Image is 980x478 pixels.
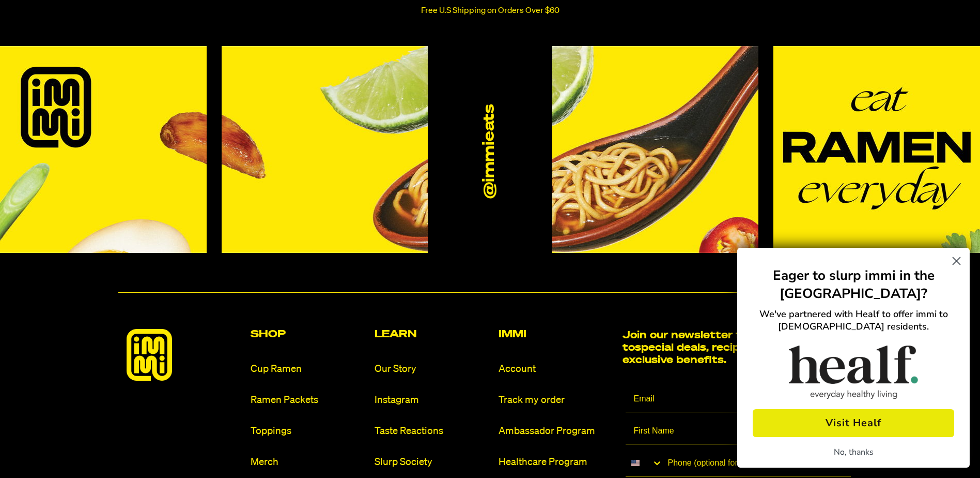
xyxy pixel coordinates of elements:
[421,6,559,16] p: Free U.S Shipping on Orders Over $60
[759,308,948,333] span: We've partnered with Healf to offer immi to [DEMOGRAPHIC_DATA] residents.
[375,455,490,469] a: Slurp Society
[499,329,614,339] h2: Immi
[663,451,851,476] input: Phone (optional for secret deals)
[753,409,954,437] button: Visit Healf
[251,362,366,376] a: Cup Ramen
[626,419,851,444] input: First Name
[251,424,366,438] a: Toppings
[623,329,801,366] h2: Join our newsletter for access to special deals, recipes and exclusive benefits.
[375,362,490,376] a: Our Story
[127,329,172,381] img: immieats
[626,451,663,475] button: Search Countries
[375,329,490,339] h2: Learn
[552,46,759,253] img: Instagram
[499,424,614,438] a: Ambassador Program
[751,442,956,462] button: No, thanks
[789,346,918,399] img: Illustration of futuristic looking sneaker
[251,329,366,339] h2: Shop
[947,252,966,270] button: Close dialog
[375,424,490,438] a: Taste Reactions
[626,386,851,412] input: Email
[499,455,614,469] a: Healthcare Program
[773,266,935,303] span: Eager to slurp immi in the [GEOGRAPHIC_DATA]?
[727,237,980,478] div: FLYOUT Form
[375,393,490,407] a: Instagram
[499,362,614,376] a: Account
[773,46,980,253] img: Instagram
[251,455,366,469] a: Merch
[251,393,366,407] a: Ramen Packets
[631,459,640,467] img: United States
[222,46,428,253] img: Instagram
[481,104,499,198] a: @immieats
[499,393,614,407] a: Track my order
